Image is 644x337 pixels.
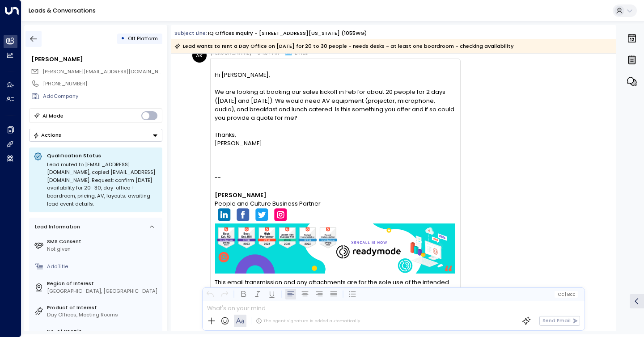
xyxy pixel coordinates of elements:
div: iQ Offices Inquiry - [STREET_ADDRESS][US_STATE] (1055WG) [208,29,367,37]
div: AI Mode [42,111,64,120]
label: Product of Interest [47,304,159,312]
span: [PERSON_NAME] [215,191,267,199]
div: Button group with a nested menu [29,129,162,142]
button: Redo [219,289,230,299]
img: instagram_rounded_small-1682697639427.png [273,208,288,221]
div: AddTitle [47,263,159,270]
div: AK [192,48,207,63]
div: [PERSON_NAME] [215,139,456,147]
span: Subject Line: [174,29,207,37]
div: Lead routed to [EMAIL_ADDRESS][DOMAIN_NAME], copied [EMAIL_ADDRESS][DOMAIN_NAME]. Request: confir... [47,161,158,208]
div: AddCompany [43,93,162,100]
span: Off Platform [128,35,158,42]
div: [PERSON_NAME] [31,55,162,63]
img: linkedin_rounded_small-1682697691487.png [217,208,231,221]
span: People and Culture Business Partner [215,199,321,208]
div: We are looking at booking our sales kickoff in Feb for about 20 people for 2 days ([DATE] and [DA... [215,88,456,122]
label: Region of Interest [47,280,159,287]
span: alana.k@readymode.com [42,68,162,76]
button: Actions [29,129,162,142]
button: Cc|Bcc [555,291,578,298]
div: Hi [PERSON_NAME], [215,71,456,79]
div: [GEOGRAPHIC_DATA], [GEOGRAPHIC_DATA] [47,287,159,295]
span: This email transmission and any attachments are for the sole use of the intended recipient(s) and... [215,278,456,304]
label: No. of People [47,328,159,335]
img: twitter_rounded_small-1682697768099.png [254,208,269,221]
button: Undo [205,289,216,299]
img: facebook_rounded_small-1682697737518.png [236,208,250,221]
div: Lead wants to rent a Day Office on [DATE] for 20 to 30 people - needs desks - at least one boardr... [174,42,514,51]
span: Cc Bcc [558,292,575,297]
div: Actions [33,132,61,138]
img: readymode_email__962___200_px_-1682698818951.png [215,223,456,274]
p: Qualification Status [47,152,158,159]
div: Thanks, [215,131,456,139]
div: Not given [47,245,159,253]
label: SMS Consent [47,238,159,245]
div: [PHONE_NUMBER] [43,80,162,88]
div: The agent signature is added automatically [256,318,360,324]
div: Day Offices, Meeting Rooms [47,311,159,319]
a: Leads & Conversations [29,7,96,14]
span: | [565,292,566,297]
span: [PERSON_NAME][EMAIL_ADDRESS][DOMAIN_NAME] [42,68,171,75]
span: -- [215,173,456,182]
div: • [121,32,125,45]
img: banners [215,68,215,68]
div: Lead Information [32,223,80,231]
